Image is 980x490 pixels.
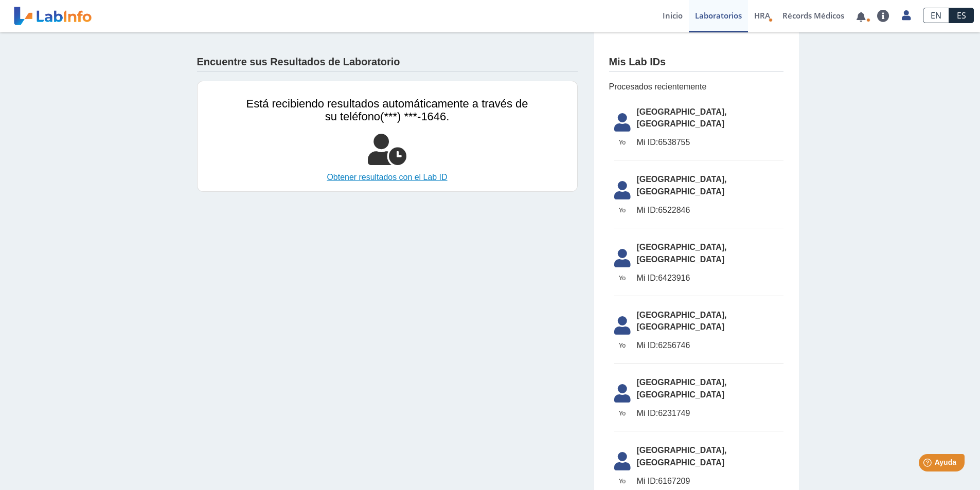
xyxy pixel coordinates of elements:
a: ES [949,8,974,23]
span: 6423916 [637,272,783,284]
a: EN [923,8,949,23]
span: [GEOGRAPHIC_DATA], [GEOGRAPHIC_DATA] [637,376,783,401]
h4: Mis Lab IDs [609,56,666,68]
span: Procesados recientemente [609,81,783,93]
span: [GEOGRAPHIC_DATA], [GEOGRAPHIC_DATA] [637,309,783,334]
span: Yo [608,409,637,418]
span: 6256746 [637,339,783,352]
span: [GEOGRAPHIC_DATA], [GEOGRAPHIC_DATA] [637,444,783,469]
span: Mi ID: [637,341,658,350]
span: Yo [608,274,637,283]
span: 6522846 [637,204,783,216]
span: 6231749 [637,407,783,420]
span: [GEOGRAPHIC_DATA], [GEOGRAPHIC_DATA] [637,106,783,131]
iframe: Help widget launcher [888,450,969,479]
span: 6167209 [637,475,783,487]
span: [GEOGRAPHIC_DATA], [GEOGRAPHIC_DATA] [637,241,783,266]
a: Obtener resultados con el Lab ID [246,171,528,184]
span: Mi ID: [637,138,658,147]
span: HRA [754,10,770,21]
span: Yo [608,138,637,147]
span: Mi ID: [637,477,658,485]
span: Mi ID: [637,409,658,418]
span: Yo [608,341,637,350]
span: 6538755 [637,136,783,149]
span: Yo [608,477,637,486]
span: Yo [608,206,637,215]
span: Está recibiendo resultados automáticamente a través de su teléfono [246,97,528,123]
h4: Encuentre sus Resultados de Laboratorio [197,56,400,68]
span: [GEOGRAPHIC_DATA], [GEOGRAPHIC_DATA] [637,173,783,198]
span: Mi ID: [637,274,658,282]
span: Mi ID: [637,206,658,214]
